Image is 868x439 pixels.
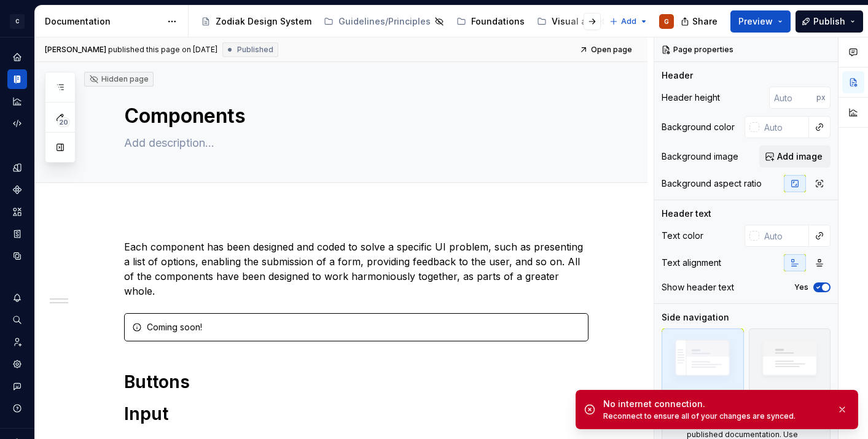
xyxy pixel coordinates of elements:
a: Analytics [7,91,27,111]
h1: Input [124,403,588,425]
div: Visible [662,328,744,403]
button: Publish [796,10,863,33]
div: Text color [662,230,703,242]
button: Add [606,13,652,30]
div: Guidelines/Principles [338,15,431,28]
p: px [816,93,826,103]
span: Publish [813,15,845,28]
div: Header height [662,91,720,104]
div: published this page on [DATE] [108,45,217,55]
div: Background color [662,121,735,133]
div: Reconnect to ensure all of your changes are synced. [603,411,827,421]
div: G [664,17,669,26]
a: Invite team [7,332,27,352]
a: Components [7,180,27,200]
div: Background aspect ratio [662,177,762,190]
button: Notifications [7,288,27,308]
span: Preview [738,15,773,28]
span: 20 [57,117,70,127]
button: C [2,8,32,34]
input: Auto [759,225,809,247]
span: Published [237,45,273,55]
a: Documentation [7,69,27,89]
div: Side navigation [662,311,729,324]
p: Each component has been designed and coded to solve a specific UI problem, such as presenting a l... [124,239,588,298]
span: Add [621,17,636,26]
div: Text alignment [662,257,721,269]
button: Search ⌘K [7,310,27,330]
div: Zodiak Design System [216,15,311,28]
div: Visual assets [552,15,610,28]
div: No internet connection. [603,398,827,410]
a: Guidelines/Principles [319,12,449,31]
span: Open page [591,45,632,55]
a: Foundations [452,12,530,31]
a: Zodiak Design System [196,12,316,31]
a: Data sources [7,246,27,266]
span: Add image [777,150,823,163]
textarea: Components [122,101,586,131]
a: Open page [576,41,638,58]
span: Share [692,15,717,28]
h1: Buttons [124,371,588,393]
div: C [10,14,25,29]
span: [PERSON_NAME] [45,45,106,55]
a: Code automation [7,114,27,133]
button: Contact support [7,376,27,396]
a: Settings [7,354,27,374]
input: Auto [769,87,816,109]
div: Background image [662,150,738,163]
div: Foundations [471,15,525,28]
button: Preview [730,10,791,33]
a: Storybook stories [7,224,27,244]
label: Yes [794,282,808,292]
button: Add image [759,146,831,168]
div: Hidden page [89,74,149,84]
a: Design tokens [7,158,27,177]
input: Auto [759,116,809,138]
div: Header [662,69,693,82]
a: Visual assets [532,12,615,31]
a: Home [7,47,27,67]
div: Documentation [45,15,161,28]
div: Page tree [196,9,603,34]
div: Hidden [749,328,831,403]
div: Show header text [662,281,734,293]
a: Assets [7,202,27,222]
button: Share [674,10,725,33]
div: Coming soon! [147,321,581,333]
div: Header text [662,208,711,220]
